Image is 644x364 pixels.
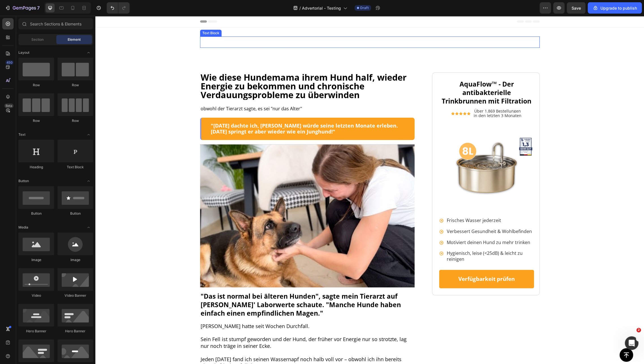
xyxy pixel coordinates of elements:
input: Search Sections & Elements [18,18,93,29]
div: Hero Banner [18,329,54,334]
span: 2 [636,328,641,332]
div: Row [57,118,93,123]
div: Text Block [57,165,93,170]
span: Section [31,37,44,42]
div: Button [57,211,93,216]
div: Beta [4,104,14,108]
span: Save [572,6,581,10]
img: gempages_572490348656329952-c0f542b6-8722-4b81-be82-d07c2993e26f.jpg [105,128,319,272]
span: Toggle open [84,130,93,139]
span: [PERSON_NAME] hatte seit Wochen Durchfall. [105,307,214,314]
div: Video [18,293,54,298]
span: Media [18,225,28,230]
span: / [299,5,301,11]
div: Row [18,118,54,123]
span: Toggle open [84,223,93,232]
iframe: To enrich screen reader interactions, please activate Accessibility in Grammarly extension settings [95,16,644,364]
strong: AquaFlow™ - Der antibakterielle Trinkbrunnen mit Filtration [346,64,436,90]
span: Draft [360,5,369,10]
div: Row [18,83,54,88]
div: Image [18,257,54,262]
span: Toggle open [84,48,93,57]
button: 7 [2,2,42,14]
button: Save [567,2,585,14]
strong: Wie diese Hundemama ihrem Hund half, wieder Energie zu bekommen und chronische Verdauungsprobleme... [105,55,311,85]
strong: "Das ist normal bei älteren Hunden", sagte mein Tierarzt auf [PERSON_NAME]' Laborwerte schaute. "... [105,276,306,302]
img: gempages_572490348656329952-0414ba65-4cc4-42af-822f-44032826b7bd.jpg [344,110,438,194]
div: Undo/Redo [107,2,130,14]
div: 450 [5,60,14,65]
span: Frisches Wasser jederzeit [351,201,406,208]
div: Text Block [106,15,125,20]
div: Upgrade to publish [593,5,637,11]
div: Heading [18,165,54,170]
span: Advertorial - Testing [302,5,341,11]
span: Über 1.869 Bestellungen [379,92,425,98]
div: Hero Banner [57,329,93,334]
span: Layout [18,50,29,55]
p: Verfügbarkeit prüfen [363,260,419,267]
strong: "[DATE] dachte ich, [PERSON_NAME] würde seine letzten Monate erleben. [DATE] springt er aber wied... [115,106,302,119]
button: Upgrade to publish [588,2,642,14]
strong: HEALTHY DOG INSIDER [105,18,221,32]
div: Button [18,211,54,216]
span: Button [18,178,29,184]
span: Hygienisch, leise (<25dB) & leicht zu reinigen [351,234,427,246]
span: Verbessert Gesundheit & Wohlbefinden [351,212,437,219]
span: in den letzten 3 Monaten [378,97,426,102]
iframe: Intercom live chat [625,336,638,350]
span: Motiviert deinen Hund zu mehr trinken [351,223,435,230]
div: Rich Text Editor. Editing area: main [115,106,310,120]
span: Text [18,132,25,137]
span: Toggle open [84,176,93,186]
span: Sein Fell ist stumpf geworden und der Hund, der früher vor Energie nur so strotzte, lag nur noch ... [105,320,311,333]
p: 7 [37,5,40,11]
a: Verfügbarkeit prüfen [344,254,438,272]
div: Video Banner [57,293,93,298]
div: Image [57,257,93,262]
span: Element [68,37,81,42]
span: obwohl der Tierarzt sagte, es sei "nur das Alter" [105,90,207,96]
div: Row [57,83,93,88]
